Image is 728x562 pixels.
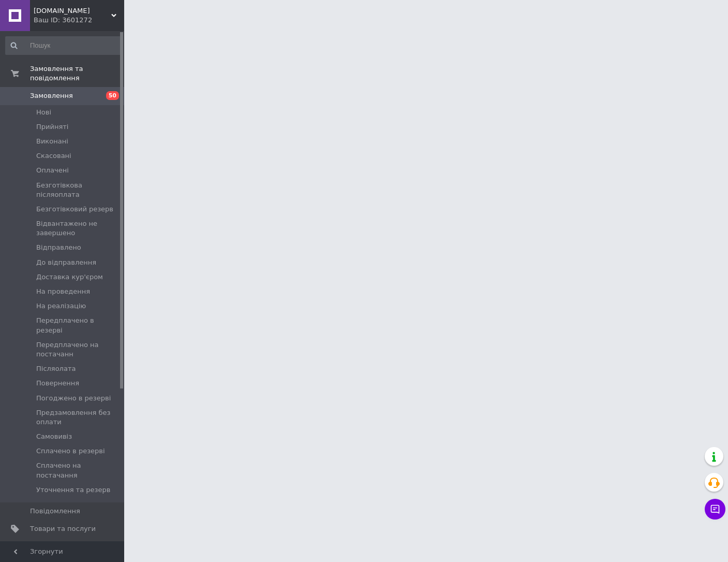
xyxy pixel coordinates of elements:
span: 50 [106,91,119,100]
button: Чат з покупцем [705,499,725,520]
span: Виконані [36,137,68,146]
span: Сплачено на постачання [36,461,121,480]
span: Післяолата [36,364,76,373]
span: Доставка кур'єром [36,272,103,282]
span: Замовлення та повідомлення [30,64,124,83]
span: Товари та послуги [30,524,96,534]
span: Самовивіз [36,432,72,441]
span: Прийняті [36,122,68,132]
span: Повернення [36,379,79,388]
span: Нові [36,108,51,117]
span: Передплачено на постачанн [36,340,121,359]
span: На проведення [36,287,90,296]
span: Безготівкова післяоплата [36,181,121,199]
span: TAPTO.PRO [34,6,111,16]
span: На реалізацію [36,301,86,311]
span: Повідомлення [30,507,80,516]
span: Скасовані [36,151,71,161]
span: Предзамовлення без оплати [36,408,121,427]
span: Замовлення [30,91,73,100]
span: Сплачено в резерві [36,446,105,456]
div: Ваш ID: 3601272 [34,16,124,25]
span: Оплачені [36,166,69,175]
span: Погоджено в резерві [36,394,111,403]
span: Безготівковий резерв [36,205,113,214]
span: Уточнення та резерв [36,485,110,495]
span: Відвантажено не завершено [36,219,121,238]
span: До відправлення [36,258,96,267]
span: Передплачено в резерві [36,316,121,335]
span: Відправлено [36,243,81,252]
input: Пошук [5,36,122,55]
